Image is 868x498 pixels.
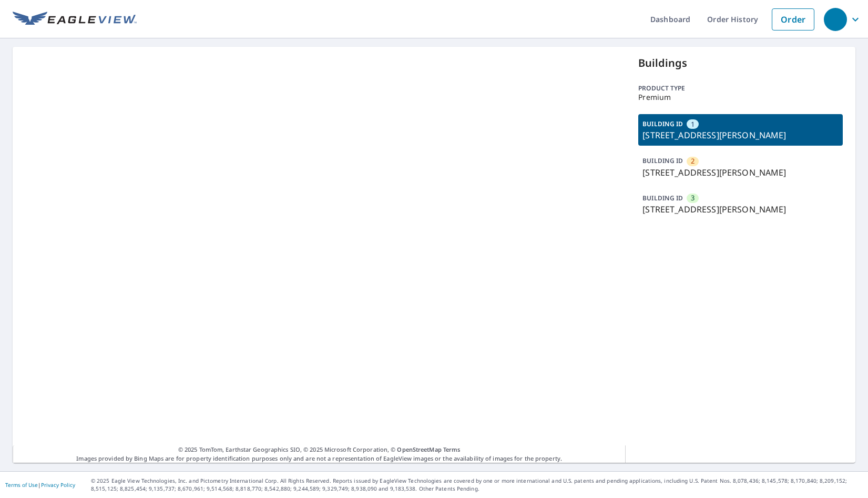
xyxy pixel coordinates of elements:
span: 3 [691,193,695,203]
a: Order [772,8,814,31]
p: © 2025 Eagle View Technologies, Inc. and Pictometry International Corp. All Rights Reserved. Repo... [91,477,863,493]
p: | [5,482,75,488]
span: 1 [691,119,695,129]
p: BUILDING ID [642,119,683,128]
span: 2 [691,156,695,166]
p: [STREET_ADDRESS][PERSON_NAME] [642,166,839,179]
p: Premium [638,93,843,101]
img: EV Logo [13,12,137,27]
p: BUILDING ID [642,156,683,165]
p: [STREET_ADDRESS][PERSON_NAME] [642,129,839,141]
a: Privacy Policy [41,481,75,489]
p: Product type [638,84,843,93]
span: © 2025 TomTom, Earthstar Geographics SIO, © 2025 Microsoft Corporation, © [178,445,461,454]
p: Images provided by Bing Maps are for property identification purposes only and are not a represen... [13,445,626,463]
a: OpenStreetMap [397,445,441,453]
p: BUILDING ID [642,194,683,202]
p: [STREET_ADDRESS][PERSON_NAME] [642,203,839,216]
a: Terms of Use [5,481,38,489]
p: Buildings [638,55,843,71]
a: Terms [443,445,461,453]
